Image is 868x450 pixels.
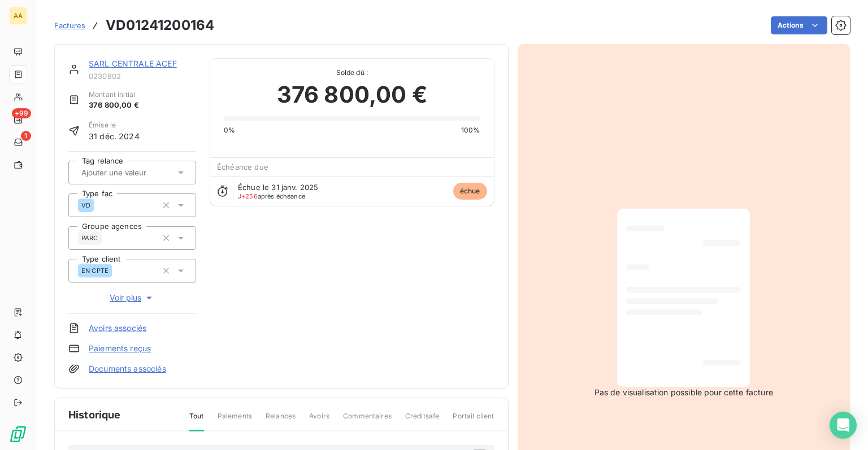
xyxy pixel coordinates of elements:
span: 0230802 [89,72,196,81]
div: AA [9,7,27,25]
span: 100% [461,125,480,135]
span: Commentaires [343,411,392,430]
span: Portail client [453,411,494,430]
span: 376 800,00 € [89,100,139,111]
span: après échéance [238,193,305,200]
span: Relances [266,411,296,430]
button: Actions [771,16,827,34]
span: 376 800,00 € [277,78,427,112]
span: VD [81,202,90,209]
span: Voir plus [110,292,155,303]
img: Logo LeanPay [9,425,27,443]
span: J+256 [238,192,258,200]
span: 0% [224,125,235,135]
span: Historique [68,407,121,422]
span: +99 [12,108,31,118]
span: Solde dû : [224,68,480,78]
span: 1 [21,131,31,141]
a: SARL CENTRALE ACEF [89,59,177,68]
button: Voir plus [68,292,196,304]
span: Paiements [218,411,252,430]
a: Paiements reçus [89,343,151,354]
h3: VD01241200164 [106,15,214,36]
span: EN CPTE [81,267,108,274]
span: Creditsafe [405,411,440,430]
span: PARC [81,235,98,241]
span: Factures [54,21,85,30]
span: Échéance due [217,162,268,171]
span: Pas de visualisation possible pour cette facture [594,387,773,398]
span: Tout [189,411,204,431]
input: Ajouter une valeur [80,167,194,178]
a: Avoirs associés [89,323,146,334]
span: Émise le [89,120,140,130]
a: Documents associés [89,363,166,374]
span: échue [453,183,487,200]
span: Montant initial [89,90,139,100]
span: Échue le 31 janv. 2025 [238,183,318,192]
div: Open Intercom Messenger [830,412,857,439]
a: Factures [54,20,85,31]
span: 31 déc. 2024 [89,130,140,142]
span: Avoirs [309,411,329,430]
